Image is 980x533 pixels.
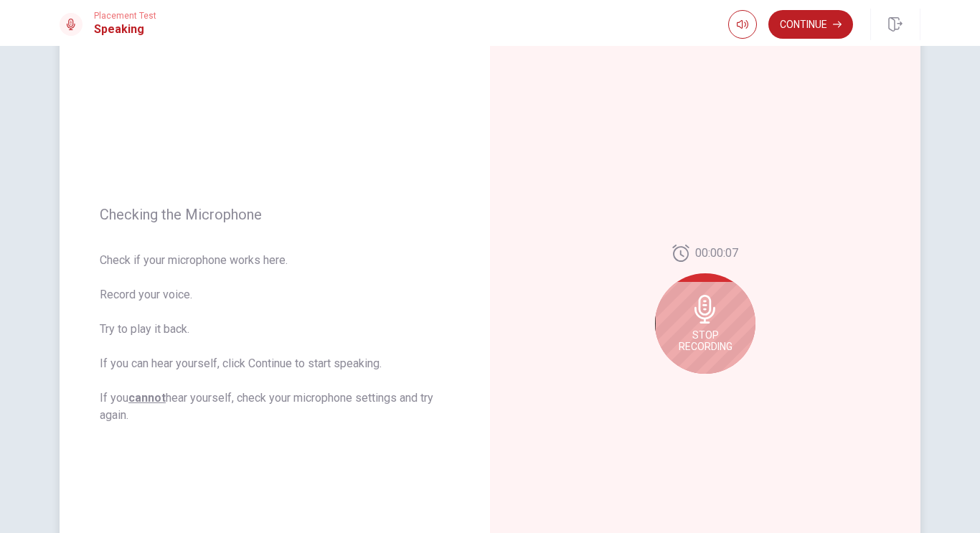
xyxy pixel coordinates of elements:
[94,11,156,21] span: Placement Test
[94,21,156,38] h1: Speaking
[128,391,166,405] u: cannot
[768,10,853,39] button: Continue
[100,252,450,424] span: Check if your microphone works here. Record your voice. Try to play it back. If you can hear your...
[695,245,738,262] span: 00:00:07
[655,273,755,374] div: Stop Recording
[679,329,732,352] span: Stop Recording
[100,206,450,223] span: Checking the Microphone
